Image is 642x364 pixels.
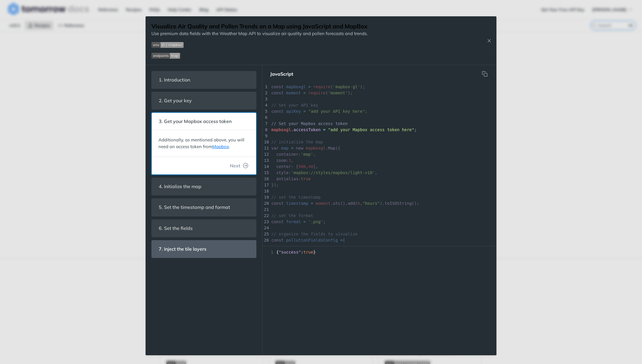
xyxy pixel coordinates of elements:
[271,152,316,157] span: : ,
[323,127,325,132] span: =
[340,238,343,242] span: =
[263,219,268,225] div: 23
[271,109,284,114] span: const
[263,249,275,255] span: 1
[151,178,256,195] section: 4. Initialize the map
[271,176,311,181] span: :
[286,219,301,224] span: format
[271,238,345,242] span: [
[263,231,268,237] div: 25
[263,213,268,219] div: 22
[263,249,496,255] div: { : }
[151,30,367,37] p: Use premium data fields with the Weather Map API to visualize air quality and pollen forecasts an...
[271,219,284,224] span: const
[348,201,355,206] span: add
[155,95,196,106] span: 2. Get your key
[271,140,323,144] span: // initialize the map
[155,74,194,86] span: 1. Introduction
[263,127,268,133] div: 8
[151,42,184,48] img: env
[298,164,306,169] span: 980
[151,240,256,258] section: 7. Inject the tile layers
[271,146,340,150] span: . ({
[291,127,293,132] span: .
[263,139,268,145] div: 10
[303,219,306,224] span: =
[263,176,268,182] div: 16
[271,84,284,89] span: const
[151,198,256,216] section: 5. Set the timestamp and format
[151,53,180,59] img: endpoint
[271,109,367,114] span: ;
[301,176,311,181] span: true
[151,71,256,89] section: 1. Introduction
[271,146,279,150] span: var
[158,137,249,150] p: Additionally, as mentioned above, you will need an access token from .
[271,164,318,169] span: : [ , ],
[151,112,256,175] section: 3. Get your Mapbox access tokenAdditionally, as mentioned above, you will need an access token fr...
[263,237,268,243] div: 26
[263,182,268,188] div: 17
[151,22,367,30] h1: Visualize Air Quality and Pollen Trends on a Map using JavaScript and MapBox
[263,108,268,115] div: 5
[279,250,301,254] span: "success"
[281,146,289,150] span: map
[333,201,340,206] span: utc
[263,157,268,164] div: 13
[263,164,268,170] div: 14
[291,170,375,175] span: 'mapbox://styles/mapbox/light-v10'
[328,91,348,95] span: 'moment'
[263,207,268,213] div: 21
[276,176,298,181] span: antialias
[263,102,268,108] div: 4
[271,121,348,126] span: // Set your Mapbox access token
[263,90,268,96] div: 2
[263,145,268,151] div: 11
[286,91,301,95] span: moment
[271,158,294,163] span: : ,
[485,38,493,44] button: Close Recipe
[286,84,306,89] span: mapboxgl
[286,109,301,114] span: apiKey
[263,200,268,207] div: 20
[155,181,206,192] span: 4. Initialize the map
[263,188,268,194] div: 18
[263,151,268,157] div: 12
[276,152,298,157] span: container
[263,133,268,139] div: 9
[271,91,353,95] span: ( );
[271,170,377,175] span: : ,
[265,68,298,80] button: JavaScript
[385,201,412,206] span: toISOString
[155,243,210,255] span: 7. Inject the tile layers
[316,201,331,206] span: moment
[328,127,414,132] span: "add your Mapbox access token here"
[225,160,253,171] button: Next
[482,71,488,77] svg: hidden
[212,144,229,149] a: Mapbox
[276,164,291,169] span: center
[276,158,286,163] span: zoom
[311,201,313,206] span: =
[414,127,417,132] span: ;
[296,146,303,150] span: new
[363,201,380,206] span: "hours"
[306,146,325,150] span: mapboxgl
[308,219,323,224] span: '.png'
[155,116,236,127] span: 3. Get your Mapbox access token
[294,127,321,132] span: accessToken
[151,92,256,110] section: 2. Get your key
[303,109,306,114] span: =
[328,146,335,150] span: Map
[479,68,491,80] button: Copy
[308,164,313,169] span: 40
[263,96,268,102] div: 3
[263,121,268,127] div: 7
[313,84,330,89] span: require
[263,84,268,90] div: 1
[151,52,367,59] span: Expand image
[303,91,306,95] span: =
[308,84,310,89] span: =
[271,219,326,224] span: ;
[155,202,234,213] span: 5. Set the timestamp and format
